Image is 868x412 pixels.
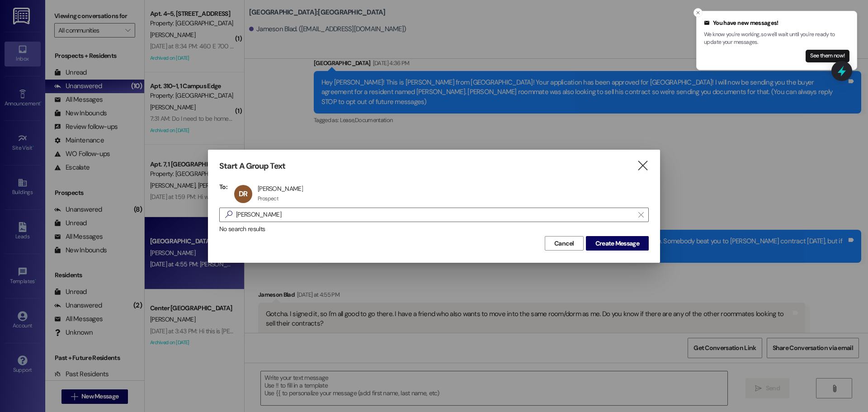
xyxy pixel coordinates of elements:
[222,210,236,219] i: 
[219,183,227,191] h3: To:
[554,239,574,248] span: Cancel
[704,19,849,28] div: You have new messages!
[239,189,247,199] span: DR
[693,8,703,17] button: Close toast
[637,161,649,170] i: 
[258,195,278,202] div: Prospect
[638,211,643,218] i: 
[545,236,584,251] button: Cancel
[634,208,648,222] button: Clear text
[219,224,649,234] div: No search results
[704,31,849,47] p: We know you're working, so we'll wait until you're ready to update your messages.
[236,208,634,221] input: Search for any contact or apartment
[219,161,285,171] h3: Start A Group Text
[258,185,303,193] div: [PERSON_NAME]
[586,236,649,251] button: Create Message
[806,50,849,62] button: See them now!
[595,239,639,248] span: Create Message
